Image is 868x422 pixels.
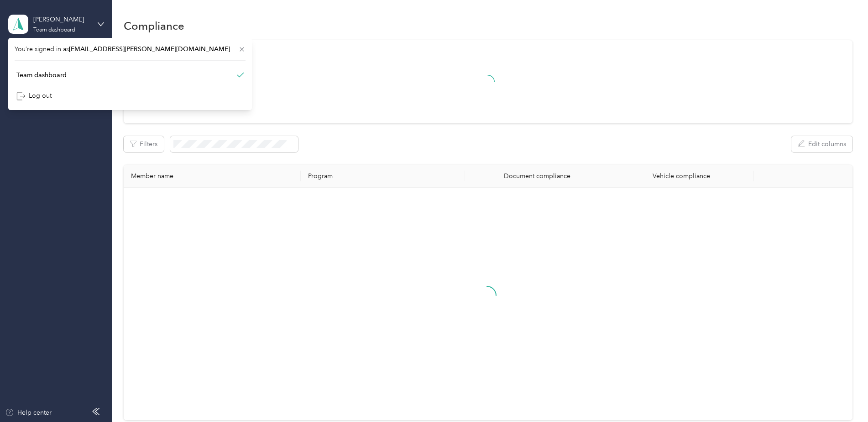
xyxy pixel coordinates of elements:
div: [PERSON_NAME] [33,15,90,24]
h1: Compliance [124,21,184,31]
span: You’re signed in as [15,44,246,54]
div: Vehicle compliance [617,172,746,180]
span: [EMAIL_ADDRESS][PERSON_NAME][DOMAIN_NAME] [69,45,230,53]
div: Team dashboard [33,27,75,33]
div: Log out [16,91,52,100]
div: Document compliance [472,172,602,180]
th: Program [301,165,465,188]
button: Help center [5,408,52,417]
iframe: Everlance-gr Chat Button Frame [817,371,868,422]
th: Member name [124,165,301,188]
div: Team dashboard [16,70,67,80]
button: Filters [124,136,164,152]
button: Edit columns [791,136,852,152]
